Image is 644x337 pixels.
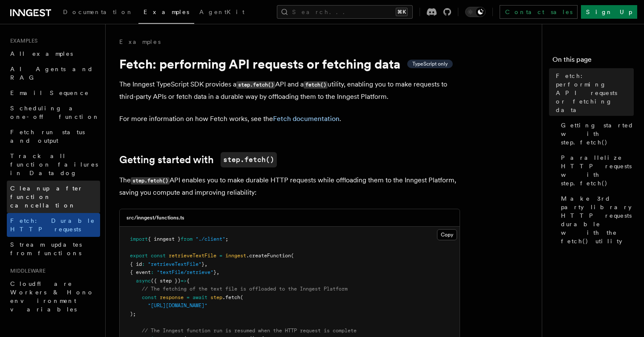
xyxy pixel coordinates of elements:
span: Getting started with step.fetch() [561,121,634,147]
span: Stream updates from functions [10,241,82,256]
a: AgentKit [194,3,250,23]
span: ({ step }) [151,278,181,284]
a: Fetch: performing API requests or fetching data [552,68,634,118]
kbd: ⌘K [396,8,408,16]
p: The API enables you to make durable HTTP requests while offloading them to the Inngest Platform, ... [119,174,460,199]
a: All examples [7,46,100,61]
span: Cleanup after function cancellation [10,185,83,209]
h1: Fetch: performing API requests or fetching data [119,56,460,72]
span: { id [130,261,142,267]
span: import [130,236,148,242]
code: step.fetch() [131,177,170,184]
span: step [210,294,222,300]
a: Scheduling a one-off function [7,101,100,124]
span: "[URL][DOMAIN_NAME]" [148,302,207,308]
code: step.fetch() [221,152,277,167]
span: } [201,261,204,267]
span: Fetch run status and output [10,129,85,144]
span: "textFile/retrieve" [157,269,213,275]
span: // The Inngest function run is resumed when the HTTP request is complete [142,328,356,334]
span: , [204,261,207,267]
span: "./client" [195,236,225,242]
span: { event [130,269,151,275]
code: fetch() [304,81,328,89]
span: Scheduling a one-off function [10,105,100,120]
span: Fetch: Durable HTTP requests [10,217,95,233]
a: Fetch run status and output [7,124,100,148]
a: Getting started with step.fetch() [558,118,634,150]
span: const [142,294,157,300]
a: Fetch documentation [273,115,339,123]
a: Getting started withstep.fetch() [119,152,277,167]
code: step.fetch() [236,81,275,89]
span: { [187,278,190,284]
span: from [181,236,193,242]
span: async [136,278,151,284]
span: "retrieveTextFile" [148,261,201,267]
span: Parallelize HTTP requests with step.fetch() [561,153,634,187]
a: Cleanup after function cancellation [7,181,100,213]
span: = [219,253,222,259]
span: Examples [7,37,37,44]
span: retrieveTextFile [169,253,216,259]
a: Parallelize HTTP requests with step.fetch() [558,150,634,191]
a: Stream updates from functions [7,237,100,261]
span: // The fetching of the text file is offloaded to the Inngest Platform [142,286,348,292]
a: Examples [119,37,161,46]
span: { inngest } [148,236,181,242]
span: Cloudflare Workers & Hono environment variables [10,280,94,313]
span: inngest [225,253,246,259]
a: Documentation [58,3,138,23]
span: => [181,278,187,284]
span: Track all function failures in Datadog [10,153,98,176]
a: Email Sequence [7,85,100,101]
span: .createFunction [246,253,291,259]
span: Fetch: performing API requests or fetching data [556,72,634,114]
span: export [130,253,148,259]
span: All examples [10,50,73,57]
span: AgentKit [199,9,244,15]
span: const [151,253,166,259]
span: ( [291,253,294,259]
span: : [151,269,154,275]
a: Track all function failures in Datadog [7,148,100,181]
a: AI Agents and RAG [7,61,100,85]
span: Middleware [7,268,46,274]
a: Sign Up [581,5,637,19]
button: Copy [437,229,457,240]
span: await [193,294,207,300]
span: : [142,261,145,267]
span: = [187,294,190,300]
span: TypeScript only [412,60,448,67]
span: } [213,269,216,275]
span: response [160,294,184,300]
span: Documentation [63,9,133,15]
span: Email Sequence [10,89,89,96]
span: , [216,269,219,275]
span: ; [225,236,228,242]
span: Make 3rd party library HTTP requests durable with the fetch() utility [561,194,634,245]
span: ( [240,294,243,300]
a: Contact sales [500,5,578,19]
a: Examples [138,3,194,24]
a: Fetch: Durable HTTP requests [7,213,100,237]
span: Examples [144,9,189,15]
button: Toggle dark mode [465,7,486,17]
span: ); [130,311,136,317]
p: For more information on how Fetch works, see the . [119,113,460,125]
span: AI Agents and RAG [10,66,93,81]
h3: src/inngest/functions.ts [126,214,184,221]
a: Make 3rd party library HTTP requests durable with the fetch() utility [558,191,634,249]
button: Search...⌘K [277,5,413,19]
span: .fetch [222,294,240,300]
p: The Inngest TypeScript SDK provides a API and a utility, enabling you to make requests to third-p... [119,78,460,103]
h4: On this page [552,55,634,68]
a: Cloudflare Workers & Hono environment variables [7,276,100,317]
